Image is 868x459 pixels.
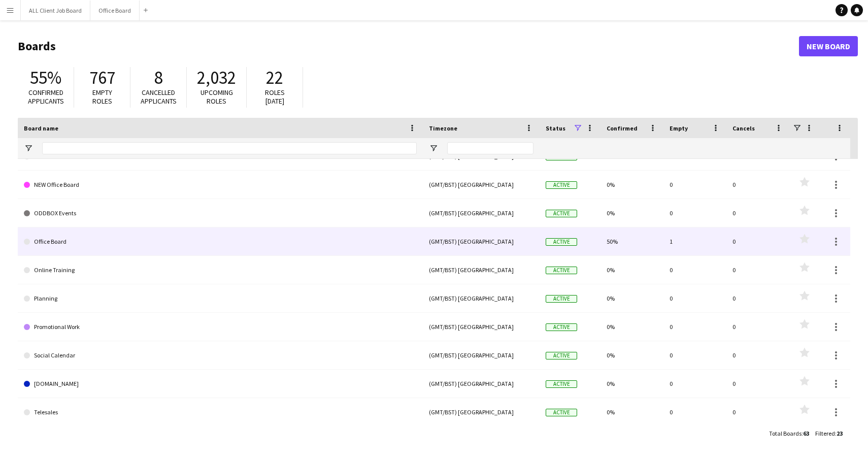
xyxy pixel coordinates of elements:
div: 1 [663,227,726,255]
span: Total Boards [769,430,802,437]
input: Board name Filter Input [42,142,417,154]
div: 0% [600,199,663,227]
span: Active [546,295,577,303]
span: Active [546,380,577,388]
div: : [769,423,809,443]
div: (GMT/BST) [GEOGRAPHIC_DATA] [423,284,540,312]
div: (GMT/BST) [GEOGRAPHIC_DATA] [423,256,540,284]
span: Filtered [815,430,835,437]
div: (GMT/BST) [GEOGRAPHIC_DATA] [423,171,540,199]
span: Board name [24,124,58,132]
span: Active [546,238,577,246]
a: New Board [799,36,858,56]
span: Cancelled applicants [141,88,177,106]
span: Timezone [429,124,457,132]
span: Active [546,409,577,416]
div: (GMT/BST) [GEOGRAPHIC_DATA] [423,313,540,341]
a: Office Board [24,227,417,256]
div: 0 [726,227,789,255]
h1: Boards [18,39,799,54]
span: Active [546,267,577,274]
span: Active [546,352,577,359]
div: 0 [663,284,726,312]
span: 767 [89,67,115,89]
div: 0% [600,284,663,312]
span: 22 [266,67,283,89]
div: 0% [600,256,663,284]
div: (GMT/BST) [GEOGRAPHIC_DATA] [423,341,540,369]
div: 0 [663,171,726,199]
div: 0 [663,370,726,398]
div: 0 [663,341,726,369]
span: Confirmed applicants [28,88,64,106]
div: 0 [726,284,789,312]
div: 0% [600,370,663,398]
a: Promotional Work [24,313,417,341]
span: 2,032 [197,67,236,89]
a: NEW Office Board [24,171,417,199]
a: ODDBOX Events [24,199,417,227]
div: (GMT/BST) [GEOGRAPHIC_DATA] [423,227,540,255]
button: ALL Client Job Board [21,1,90,20]
div: (GMT/BST) [GEOGRAPHIC_DATA] [423,370,540,398]
div: 50% [600,227,663,255]
div: 0 [726,256,789,284]
span: Roles [DATE] [265,88,285,106]
span: Active [546,323,577,331]
div: 0 [663,199,726,227]
span: 63 [803,430,809,437]
a: Planning [24,284,417,313]
button: Open Filter Menu [429,144,438,153]
span: Active [546,210,577,217]
div: 0% [600,398,663,426]
div: : [815,423,843,443]
span: Active [546,181,577,189]
div: 0 [726,171,789,199]
a: [DOMAIN_NAME] [24,370,417,398]
div: (GMT/BST) [GEOGRAPHIC_DATA] [423,398,540,426]
div: 0 [663,398,726,426]
div: 0% [600,171,663,199]
a: Online Training [24,256,417,284]
div: 0 [663,313,726,341]
span: 8 [154,67,163,89]
div: 0% [600,313,663,341]
span: Cancels [732,124,755,132]
div: 0 [726,398,789,426]
span: 55% [30,67,61,89]
div: 0 [663,256,726,284]
button: Open Filter Menu [24,144,33,153]
div: (GMT/BST) [GEOGRAPHIC_DATA] [423,199,540,227]
span: Status [546,124,565,132]
div: 0% [600,341,663,369]
span: Confirmed [607,124,638,132]
span: 23 [837,430,843,437]
div: 0 [726,341,789,369]
div: 0 [726,199,789,227]
div: 0 [726,370,789,398]
button: Office Board [90,1,140,20]
input: Timezone Filter Input [447,142,533,154]
a: Social Calendar [24,341,417,370]
span: Empty roles [92,88,112,106]
span: Empty [670,124,688,132]
div: 0 [726,313,789,341]
a: Telesales [24,398,417,427]
span: Upcoming roles [201,88,233,106]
